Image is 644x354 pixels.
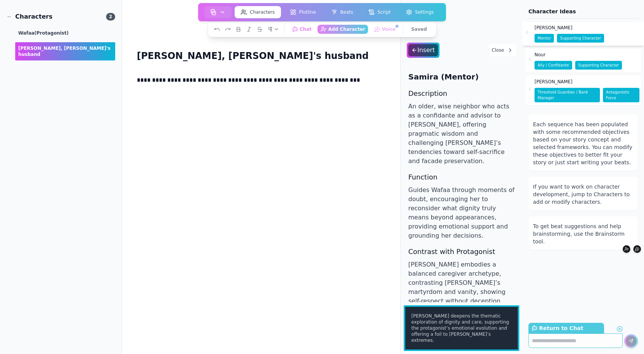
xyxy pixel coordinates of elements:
[371,25,398,34] button: Voice
[15,27,115,39] div: Wafaa
[533,183,633,206] div: If you want to work on character development, jump to Characters to add or modify characters.
[603,88,639,102] span: antagonistic force
[528,323,604,333] div: Return to Chat
[284,6,322,18] button: Plotline
[235,6,281,18] button: Characters
[408,246,515,257] h4: Contrast with Protagonist
[623,245,630,253] button: Add Character
[535,52,546,58] span: Nour
[408,172,515,183] h4: Function
[34,30,68,36] span: (protagonist)
[233,5,282,20] a: Characters
[408,88,515,99] h4: Description
[134,49,372,63] h1: [PERSON_NAME], [PERSON_NAME]'s husband
[535,79,573,85] span: [PERSON_NAME]
[528,323,604,333] label: Using Character Tool
[15,42,115,60] div: [PERSON_NAME], [PERSON_NAME]'s husband
[408,25,430,34] button: Saved
[6,12,52,21] div: Characters
[575,61,622,70] span: supporting character
[408,71,515,82] h3: Samira (Mentor)
[533,222,633,245] div: To get beat suggestions and help brainstorming, use the Brainstorm tool.
[535,61,572,70] span: Ally / Confidante
[398,5,441,20] a: Settings
[325,6,359,18] button: Beats
[289,25,314,34] button: Chat
[210,9,216,15] img: storyboard
[535,25,573,31] span: [PERSON_NAME]
[528,8,638,15] p: Character Ideas
[557,34,604,43] span: supporting character
[408,44,438,56] div: Insert
[489,44,516,56] button: Close
[407,43,439,58] button: Insert
[411,313,512,343] span: [PERSON_NAME] deepens the thematic exploration of dignity and care, supporting the protagonist’s ...
[362,6,397,18] button: Script
[535,34,554,43] span: Mentor
[106,13,115,21] span: 2
[361,5,398,20] a: Script
[535,88,600,102] span: Threshold Guardian / Bank Manager
[282,5,324,20] a: Plotline
[400,6,440,18] button: Settings
[401,64,522,302] div: An older, wise neighbor who acts as a confidante and advisor to [PERSON_NAME], offering pragmatic...
[533,121,633,166] div: Each sequence has been populated with some recommended objectives based on your story concept and...
[317,25,368,34] button: Add Character
[324,5,361,20] a: Beats
[633,245,641,253] button: Voice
